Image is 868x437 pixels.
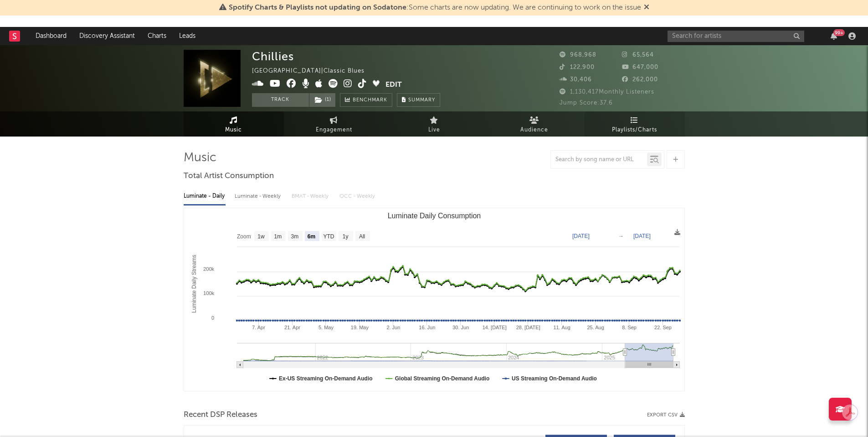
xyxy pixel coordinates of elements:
a: Audience [484,111,585,137]
button: Edit [385,79,402,90]
span: Summary [408,98,435,103]
span: 65,564 [622,52,654,58]
text: 30. Jun [452,325,469,330]
span: ( 1 ) [309,93,336,107]
text: 100k [203,290,214,296]
span: 122,900 [560,64,595,70]
a: Engagement [284,111,384,137]
a: Music [184,111,284,137]
text: US Streaming On-Demand Audio [512,375,597,382]
span: Music [225,125,242,136]
span: : Some charts are now updating. We are continuing to work on the issue [229,4,641,11]
text: 1y [342,233,348,240]
text: 14. [DATE] [482,325,506,330]
text: 2. Jun [386,325,400,330]
button: 99+ [831,32,837,40]
text: 8. Sep [622,325,637,330]
span: Live [428,125,440,136]
span: 262,000 [622,77,658,83]
text: Luminate Daily Consumption [387,212,481,220]
span: Jump Score: 37.6 [560,100,613,106]
span: Spotify Charts & Playlists not updating on Sodatone [229,4,406,11]
span: Audience [520,125,548,136]
div: Luminate - Weekly [235,189,282,204]
div: Luminate - Daily [184,189,226,204]
a: Playlists/Charts [585,111,685,137]
div: Chillies [252,50,294,63]
span: Playlists/Charts [612,125,657,136]
a: Benchmark [340,93,392,107]
text: 0 [211,315,214,321]
text: → [618,233,624,239]
a: Charts [141,27,173,45]
text: 19. May [350,325,369,330]
text: 22. Sep [654,325,672,330]
text: 11. Aug [553,325,570,330]
button: Summary [397,93,440,107]
text: Global Streaming On-Demand Audio [395,375,489,382]
span: 968,968 [560,52,596,58]
a: Live [384,111,484,137]
text: Ex-US Streaming On-Demand Audio [279,375,373,382]
text: 6m [307,233,315,240]
button: (1) [309,93,335,107]
text: 5. May [318,325,334,330]
a: Discovery Assistant [73,27,141,45]
svg: Luminate Daily Consumption [184,208,684,391]
text: Zoom [237,233,251,240]
text: 16. Jun [419,325,435,330]
text: 200k [203,266,214,272]
text: All [359,233,365,240]
text: 3m [291,233,298,240]
span: 30,406 [560,77,592,83]
span: 1,130,417 Monthly Listeners [560,89,654,95]
text: 28. [DATE] [516,325,540,330]
input: Search for artists [668,31,804,42]
text: 1m [274,233,282,240]
span: Dismiss [644,4,649,11]
button: Track [252,93,309,107]
input: Search by song name or URL [551,156,647,163]
text: YTD [323,233,334,240]
span: Engagement [316,125,352,136]
text: 25. Aug [587,325,604,330]
text: 1w [257,233,265,240]
span: Total Artist Consumption [184,171,274,182]
div: [GEOGRAPHIC_DATA] | Classic Blues [252,66,375,77]
text: Luminate Daily Streams [191,255,197,313]
text: 7. Apr [252,325,265,330]
a: Leads [173,27,202,45]
span: Benchmark [353,95,387,106]
text: [DATE] [572,233,590,239]
button: Export CSV [647,412,685,418]
span: 647,000 [622,64,658,70]
text: [DATE] [633,233,651,239]
text: 21. Apr [284,325,300,330]
div: 99 + [833,29,845,36]
a: Dashboard [29,27,73,45]
span: Recent DSP Releases [184,410,257,421]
